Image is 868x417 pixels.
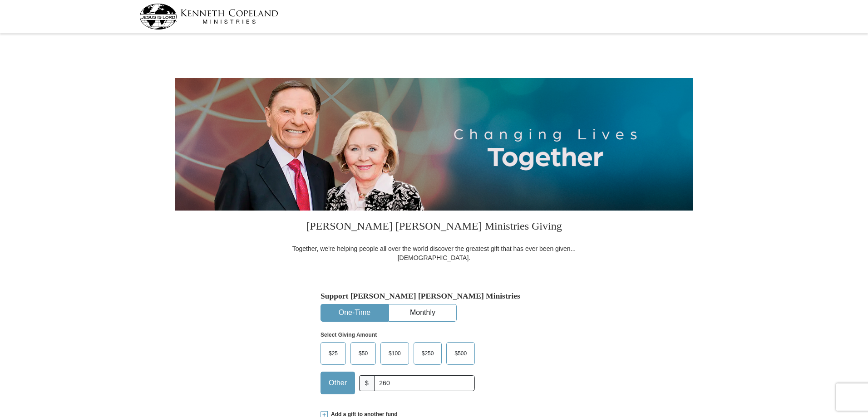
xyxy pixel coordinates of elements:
span: $500 [450,347,471,360]
span: $250 [417,347,439,360]
img: kcm-header-logo.svg [139,4,278,29]
span: Other [324,376,351,390]
span: $25 [324,347,342,360]
span: $ [359,375,375,391]
input: Other Amount [374,375,475,391]
div: Together, we're helping people all over the world discover the greatest gift that has ever been g... [286,244,582,262]
span: $50 [354,347,372,360]
button: Monthly [389,304,456,321]
strong: Select Giving Amount [321,332,377,338]
h5: Support [PERSON_NAME] [PERSON_NAME] Ministries [321,291,547,301]
button: One-Time [321,304,388,321]
h3: [PERSON_NAME] [PERSON_NAME] Ministries Giving [286,211,582,244]
span: $100 [384,347,405,360]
